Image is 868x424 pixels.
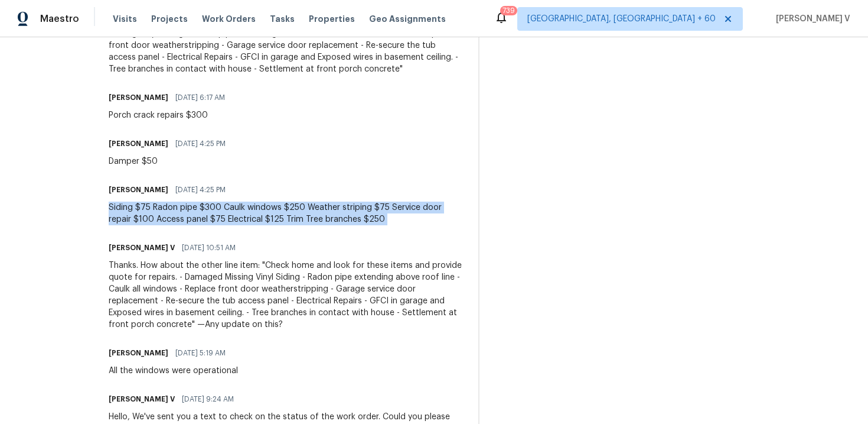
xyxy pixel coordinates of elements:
h6: [PERSON_NAME] V [109,242,175,254]
span: [GEOGRAPHIC_DATA], [GEOGRAPHIC_DATA] + 60 [527,13,716,25]
h6: [PERSON_NAME] V [109,393,175,405]
h6: [PERSON_NAME] [109,184,168,196]
h6: [PERSON_NAME] [109,138,168,150]
div: 739 [502,5,515,17]
span: Properties [309,13,355,25]
div: All the windows were operational [109,365,238,377]
div: Porch crack repairs $300 [109,109,232,121]
span: Tasks [270,15,295,23]
span: [DATE] 9:24 AM [182,393,234,405]
span: [DATE] 4:25 PM [175,138,226,150]
span: Projects [151,13,188,25]
div: Damper $50 [109,156,233,167]
h6: [PERSON_NAME] [109,347,168,359]
span: Visits [113,13,137,25]
span: Maestro [40,13,79,25]
span: [PERSON_NAME] V [771,13,850,25]
span: Work Orders [202,13,256,25]
div: Thanks. How about the other line item: "Check home and look for these items and provide quote for... [109,260,464,331]
span: [DATE] 5:19 AM [175,347,226,359]
span: [DATE] 4:25 PM [175,184,226,196]
span: Geo Assignments [369,13,446,25]
h6: [PERSON_NAME] [109,92,168,103]
span: [DATE] 6:17 AM [175,92,225,103]
span: [DATE] 10:51 AM [182,242,236,254]
div: Siding $75 Radon pipe $300 Caulk windows $250 Weather striping $75 Service door repair $100 Acces... [109,202,464,225]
